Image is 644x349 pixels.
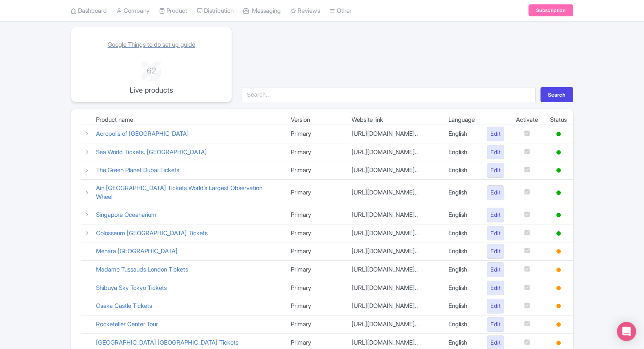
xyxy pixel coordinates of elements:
td: Activate [510,115,544,125]
a: Sea World Tickets, [GEOGRAPHIC_DATA] [96,148,207,156]
a: Edit [487,185,504,200]
a: Edit [487,226,504,241]
td: Primary [285,315,346,333]
a: Edit [487,281,504,295]
td: English [442,125,481,143]
td: Status [544,115,573,125]
a: [GEOGRAPHIC_DATA] [GEOGRAPHIC_DATA] Tickets [96,339,238,346]
a: Rockefeller Center Tour [96,320,158,328]
td: [URL][DOMAIN_NAME].. [345,242,442,261]
td: Primary [285,206,346,224]
div: Open Intercom Messenger [617,322,636,341]
a: Google Things to do set up guide [108,41,195,48]
a: Colosseum [GEOGRAPHIC_DATA] Tickets [96,229,208,237]
td: Primary [285,179,346,206]
td: English [442,161,481,180]
td: [URL][DOMAIN_NAME].. [345,179,442,206]
td: [URL][DOMAIN_NAME].. [345,315,442,333]
td: [URL][DOMAIN_NAME].. [345,297,442,315]
a: Edit [487,145,504,160]
a: Singapore Oceanarium [96,211,156,218]
p: Live products [118,85,184,95]
a: Menara [GEOGRAPHIC_DATA] [96,247,178,255]
td: English [442,224,481,242]
a: Acropolis of [GEOGRAPHIC_DATA] [96,130,189,137]
td: English [442,279,481,297]
td: English [442,206,481,224]
td: [URL][DOMAIN_NAME].. [345,224,442,242]
a: Edit [487,299,504,313]
td: English [442,297,481,315]
td: [URL][DOMAIN_NAME].. [345,143,442,161]
a: Subscription [528,5,573,17]
a: Ain [GEOGRAPHIC_DATA] Tickets World’s Largest Observation Wheel [96,184,262,201]
td: Primary [285,279,346,297]
td: English [442,315,481,333]
a: Edit [487,317,504,332]
a: Madame Tussauds London Tickets [96,266,188,273]
a: Edit [487,127,504,141]
td: Language [442,115,481,125]
td: [URL][DOMAIN_NAME].. [345,206,442,224]
td: Primary [285,242,346,261]
td: Primary [285,224,346,242]
a: Osaka Castle Tickets [96,302,152,309]
td: Primary [285,161,346,180]
td: [URL][DOMAIN_NAME].. [345,279,442,297]
td: English [442,242,481,261]
td: Website link [345,115,442,125]
td: Version [285,115,346,125]
input: Search... [242,87,536,102]
td: [URL][DOMAIN_NAME].. [345,125,442,143]
button: Search [540,87,573,102]
td: Primary [285,143,346,161]
a: Edit [487,262,504,277]
td: [URL][DOMAIN_NAME].. [345,161,442,180]
div: 62 [118,61,184,77]
a: The Green Planet Dubai Tickets [96,166,179,174]
a: Edit [487,208,504,222]
td: Primary [285,125,346,143]
td: English [442,179,481,206]
td: Primary [285,260,346,279]
a: Edit [487,244,504,259]
td: Primary [285,297,346,315]
td: English [442,260,481,279]
a: Edit [487,163,504,178]
td: English [442,143,481,161]
td: [URL][DOMAIN_NAME].. [345,260,442,279]
a: Shibuya Sky Tokyo Tickets [96,284,167,291]
td: Product name [90,115,285,125]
